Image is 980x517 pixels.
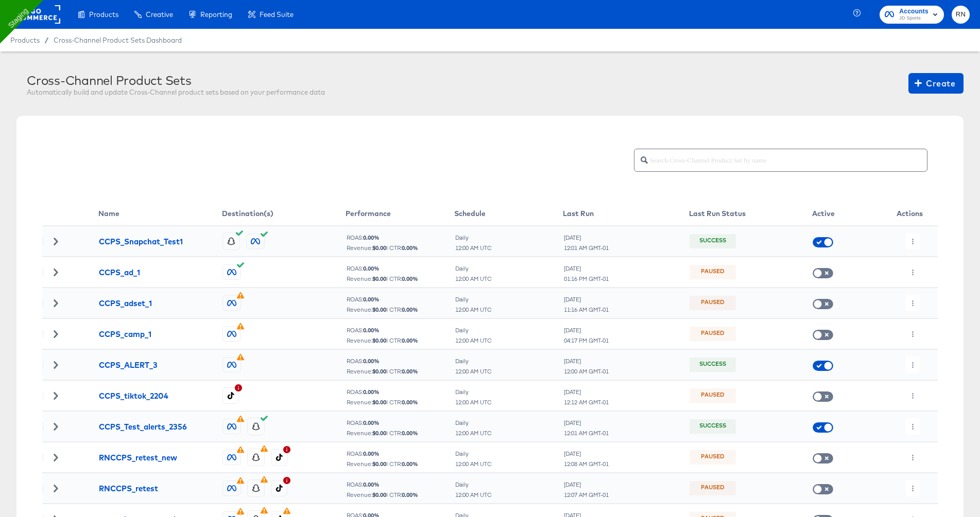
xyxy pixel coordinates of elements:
[363,357,380,365] b: 0.00 %
[372,491,386,498] b: $ 0.00
[346,296,454,303] div: ROAS:
[43,423,68,430] div: Toggle Row Expanded
[563,481,609,488] div: [DATE]
[372,398,386,406] b: $ 0.00
[402,429,418,437] b: 0.00 %
[648,145,927,167] input: Search Cross-Channel Product Set by name
[363,264,380,272] b: 0.00 %
[899,6,929,17] span: Accounts
[402,398,418,406] b: 0.00 %
[98,202,222,226] th: Name
[455,234,492,241] div: Daily
[563,419,609,426] div: [DATE]
[701,453,725,462] div: Paused
[402,244,418,252] b: 0.00 %
[701,484,725,493] div: Paused
[54,36,182,44] a: Cross-Channel Product Sets Dashboard
[908,73,964,94] button: Create
[43,454,68,461] div: Toggle Row Expanded
[372,306,386,313] b: $ 0.00
[455,327,492,334] div: Daily
[346,327,454,334] div: ROAS:
[43,485,68,492] div: Toggle Row Expanded
[260,10,294,19] span: Feed Suite
[372,275,386,282] b: $ 0.00
[346,202,454,226] th: Performance
[956,9,966,21] span: RN
[917,76,955,91] span: Create
[563,430,609,437] div: 12:01 AM GMT-01
[363,419,380,426] b: 0.00 %
[402,460,418,468] b: 0.00 %
[372,336,386,344] b: $ 0.00
[43,238,68,245] div: Toggle Row Expanded
[40,36,54,44] span: /
[563,368,609,375] div: 12:00 AM GMT-01
[346,460,454,468] div: Revenue: | CTR:
[402,367,418,375] b: 0.00 %
[455,358,492,365] div: Daily
[346,265,454,272] div: ROAS:
[372,429,386,437] b: $ 0.00
[99,421,187,432] div: CCPS_Test_alerts_2356
[563,244,609,252] div: 12:01 AM GMT-01
[27,87,325,97] div: Automatically build and update Cross-Channel product sets based on your performance data
[346,388,454,396] div: ROAS:
[402,336,418,344] b: 0.00 %
[346,450,454,457] div: ROAS:
[699,237,726,246] div: Success
[346,368,454,375] div: Revenue: | CTR:
[363,326,380,334] b: 0.00 %
[99,236,183,247] div: CCPS_Snapchat_Test1
[563,306,609,313] div: 11:16 AM GMT-01
[99,452,177,463] div: RNCCPS_retest_new
[455,430,492,437] div: 12:00 AM UTC
[455,275,492,282] div: 12:00 AM UTC
[701,391,725,400] div: Paused
[200,10,232,19] span: Reporting
[363,234,380,241] b: 0.00 %
[346,337,454,344] div: Revenue: | CTR:
[899,14,929,23] span: JD Sports
[701,268,725,277] div: Paused
[10,36,40,44] span: Products
[455,337,492,344] div: 12:00 AM UTC
[563,202,689,226] th: Last Run
[563,234,609,241] div: [DATE]
[43,361,68,368] div: Toggle Row Expanded
[699,422,726,431] div: Success
[99,390,168,401] div: CCPS_tiktok_2204
[455,388,492,396] div: Daily
[563,327,609,334] div: [DATE]
[455,419,492,426] div: Daily
[43,269,68,276] div: Toggle Row Expanded
[455,265,492,272] div: Daily
[701,298,725,308] div: Paused
[146,10,173,19] span: Creative
[346,481,454,488] div: ROAS:
[455,481,492,488] div: Daily
[563,337,609,344] div: 04:17 PM GMT-01
[455,244,492,252] div: 12:00 AM UTC
[43,330,68,337] div: Toggle Row Expanded
[563,491,609,498] div: 12:07 AM GMT-01
[563,296,609,303] div: [DATE]
[812,202,881,226] th: Active
[346,275,454,282] div: Revenue: | CTR:
[363,295,380,303] b: 0.00 %
[563,399,609,406] div: 12:12 AM GMT-01
[99,267,140,278] div: CCPS_ad_1
[563,450,609,457] div: [DATE]
[99,483,158,494] div: RNCCPS_retest
[43,392,68,399] div: Toggle Row Expanded
[454,202,563,226] th: Schedule
[372,244,386,252] b: $ 0.00
[372,367,386,375] b: $ 0.00
[346,419,454,426] div: ROAS:
[363,388,380,396] b: 0.00 %
[346,358,454,365] div: ROAS:
[402,306,418,313] b: 0.00 %
[455,306,492,313] div: 12:00 AM UTC
[346,234,454,241] div: ROAS:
